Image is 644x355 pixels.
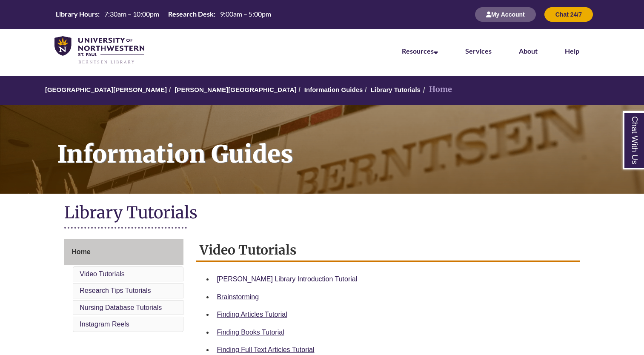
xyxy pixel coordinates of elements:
[64,202,579,225] h1: Library Tutorials
[165,9,217,19] th: Research Desk:
[80,304,162,311] a: Nursing Database Tutorials
[465,47,492,55] a: Services
[72,248,90,255] span: Home
[217,275,357,283] a: [PERSON_NAME] Library Introduction Tutorial
[54,36,144,65] img: UNWSP Library Logo
[52,9,275,19] table: Hours Today
[217,346,314,353] a: Finding Full Text Articles Tutorial
[217,311,287,318] a: Finding Articles Tutorial
[80,321,129,328] a: Instagram Reels
[475,7,536,22] button: My Account
[64,239,183,334] div: Guide Page Menu
[217,329,284,336] a: Finding Books Tutorial
[80,287,151,294] a: Research Tips Tutorials
[544,11,593,18] a: Chat 24/7
[175,86,296,93] a: [PERSON_NAME][GEOGRAPHIC_DATA]
[519,47,538,55] a: About
[52,9,275,20] a: Hours Today
[371,86,421,93] a: Library Tutorials
[421,83,452,96] li: Home
[544,7,593,22] button: Chat 24/7
[52,9,101,19] th: Library Hours:
[475,11,536,18] a: My Account
[45,86,167,93] a: [GEOGRAPHIC_DATA][PERSON_NAME]
[565,47,579,55] a: Help
[64,239,183,265] a: Home
[196,239,579,262] h2: Video Tutorials
[217,293,259,301] a: Brainstorming
[402,47,438,55] a: Resources
[304,86,363,93] a: Information Guides
[104,10,159,18] span: 7:30am – 10:00pm
[48,105,644,183] h1: Information Guides
[80,270,125,278] a: Video Tutorials
[220,10,271,18] span: 9:00am – 5:00pm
